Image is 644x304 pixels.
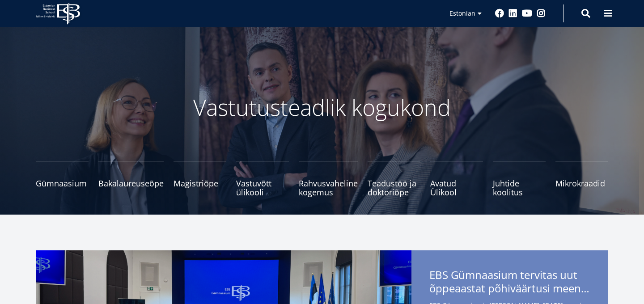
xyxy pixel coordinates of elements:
a: Vastuvõtt ülikooli [236,161,289,197]
a: Youtube [522,9,532,18]
a: Gümnaasium [36,161,89,197]
a: Juhtide koolitus [493,161,546,197]
span: Bakalaureuseõpe [98,179,164,188]
span: õppeaastat põhiväärtusi meenutades [429,282,590,295]
a: Facebook [495,9,504,18]
span: Juhtide koolitus [493,179,546,197]
a: Rahvusvaheline kogemus [299,161,358,197]
a: Linkedin [508,9,517,18]
a: Instagram [537,9,546,18]
span: EBS Gümnaasium tervitas uut [429,268,590,298]
span: Magistriõpe [174,179,226,188]
span: Mikrokraadid [555,179,608,188]
span: Vastuvõtt ülikooli [236,179,289,197]
a: Mikrokraadid [555,161,608,197]
span: Gümnaasium [36,179,89,188]
span: Teadustöö ja doktoriõpe [368,179,420,197]
a: Bakalaureuseõpe [98,161,164,197]
p: Vastutusteadlik kogukond [85,94,559,121]
span: Avatud Ülikool [430,179,483,197]
a: Magistriõpe [174,161,226,197]
a: Avatud Ülikool [430,161,483,197]
span: Rahvusvaheline kogemus [299,179,358,197]
a: Teadustöö ja doktoriõpe [368,161,420,197]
